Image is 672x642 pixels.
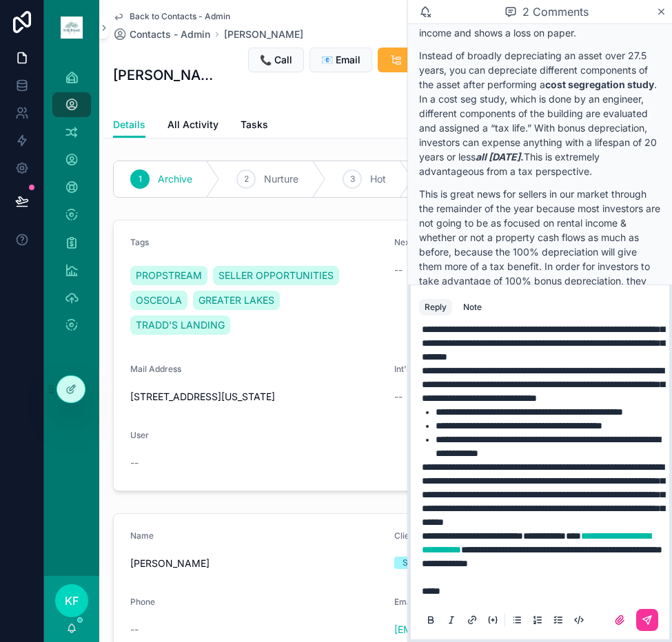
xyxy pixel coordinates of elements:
[193,291,280,310] a: GREATER LAKES
[463,302,482,313] div: Note
[130,28,210,41] span: Contacts - Admin
[136,318,225,332] span: TRADD'S LANDING
[476,151,524,163] strong: .
[139,174,142,185] span: 1
[113,28,210,41] a: Contacts - Admin
[394,597,416,607] span: Email
[394,237,434,247] span: Next Task
[350,174,355,185] span: 3
[394,364,443,374] span: Int'l Address
[419,48,661,178] p: Instead of broadly depreciating an asset over 27.5 years, you can depreciate different components...
[458,299,487,315] button: Note
[130,11,230,22] span: Back to Contacts - Admin
[241,112,268,140] a: Tasks
[158,172,192,186] span: Archive
[113,65,216,85] h1: [PERSON_NAME]
[44,55,99,355] div: scrollable content
[65,592,79,609] span: KF
[130,456,139,470] span: --
[419,187,661,302] p: This is great news for sellers in our market through the remainder of the year because most inves...
[130,390,383,404] span: [STREET_ADDRESS][US_STATE]
[260,53,292,67] span: 📞 Call
[130,597,155,607] span: Phone
[198,293,274,307] span: GREATER LAKES
[321,53,360,67] span: 📧 Email
[130,266,207,285] a: PROPSTREAM
[378,48,484,72] button: Set Next Task
[224,28,303,41] a: [PERSON_NAME]
[248,48,304,72] button: 📞 Call
[130,315,230,335] a: TRADD'S LANDING
[244,174,249,185] span: 2
[394,390,403,404] span: --
[476,151,520,163] em: all [DATE]
[130,237,149,247] span: Tags
[394,530,438,541] span: Client Type
[522,3,589,20] span: 2 Comments
[241,118,268,132] span: Tasks
[130,530,154,541] span: Name
[218,269,334,282] span: SELLER OPPORTUNITIES
[167,112,218,140] a: All Activity
[264,172,298,186] span: Nurture
[167,118,218,132] span: All Activity
[394,263,403,277] span: --
[130,557,383,570] span: [PERSON_NAME]
[545,79,654,90] strong: cost segregation study
[113,118,145,132] span: Details
[213,266,339,285] a: SELLER OPPORTUNITIES
[403,557,425,569] div: Seller
[130,430,149,440] span: User
[394,623,560,636] a: [EMAIL_ADDRESS][DOMAIN_NAME]
[136,269,202,282] span: PROPSTREAM
[61,17,83,39] img: App logo
[136,293,182,307] span: OSCEOLA
[370,172,386,186] span: Hot
[130,291,187,310] a: OSCEOLA
[130,364,181,374] span: Mail Address
[113,112,145,138] a: Details
[419,299,452,315] button: Reply
[113,11,230,22] a: Back to Contacts - Admin
[309,48,372,72] button: 📧 Email
[130,623,139,636] span: --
